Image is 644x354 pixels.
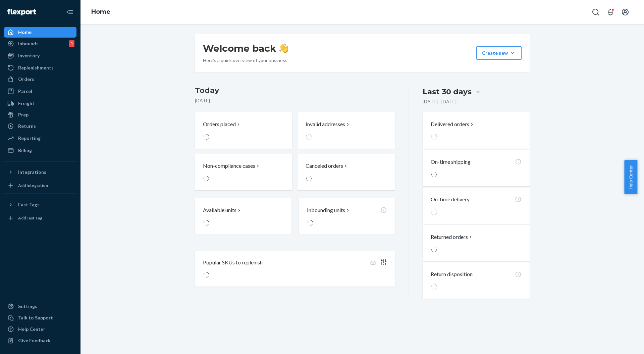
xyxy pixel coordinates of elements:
button: Canceled orders [298,154,395,190]
p: Canceled orders [306,162,343,170]
div: 1 [69,40,74,47]
ol: breadcrumbs [86,2,116,22]
div: Talk to Support [18,314,53,321]
button: Returned orders [431,233,473,241]
a: Parcel [4,86,76,97]
p: On-time shipping [431,158,471,166]
p: Non-compliance cases [203,162,255,170]
p: Invalid addresses [306,120,345,128]
p: Here’s a quick overview of your business [203,57,288,64]
img: Flexport logo [7,9,36,15]
div: Give Feedback [18,337,51,344]
p: [DATE] - [DATE] [423,98,457,105]
div: Settings [18,303,37,310]
div: Replenishments [18,64,54,71]
a: Home [91,8,110,15]
a: Freight [4,98,76,109]
div: Home [18,29,32,36]
h3: Today [195,85,395,96]
h1: Welcome back [203,42,288,54]
button: Give Feedback [4,335,76,346]
a: Add Integration [4,180,76,191]
div: Freight [18,100,35,107]
div: Add Fast Tag [18,215,42,221]
div: Parcel [18,88,32,95]
button: Non-compliance cases [195,154,292,190]
button: Delivered orders [431,120,475,128]
button: Fast Tags [4,199,76,210]
div: Last 30 days [423,87,472,97]
a: Help Center [4,324,76,335]
a: Inbounds1 [4,38,76,49]
a: Billing [4,145,76,156]
div: Billing [18,147,32,154]
p: [DATE] [195,97,395,104]
img: hand-wave emoji [279,44,288,53]
a: Add Fast Tag [4,213,76,223]
button: Open notifications [604,5,617,19]
button: Orders placed [195,112,292,149]
div: Reporting [18,135,41,142]
a: Reporting [4,133,76,144]
button: Help Center [624,160,637,194]
button: Invalid addresses [298,112,395,149]
button: Open account menu [619,5,632,19]
a: Home [4,27,76,38]
button: Inbounding units [299,198,395,235]
a: Replenishments [4,62,76,73]
p: Available units [203,206,236,214]
div: Add Integration [18,183,48,188]
p: Orders placed [203,120,236,128]
a: Returns [4,121,76,132]
button: Close Navigation [63,5,76,19]
p: On-time delivery [431,196,470,203]
button: Open Search Box [589,5,602,19]
div: Fast Tags [18,201,40,208]
a: Orders [4,74,76,85]
div: Inbounds [18,40,39,47]
div: Returns [18,123,36,130]
a: Talk to Support [4,312,76,323]
a: Settings [4,301,76,312]
div: Integrations [18,169,46,175]
p: Inbounding units [307,206,345,214]
div: Orders [18,76,34,83]
p: Popular SKUs to replenish [203,259,263,266]
a: Prep [4,109,76,120]
a: Inventory [4,50,76,61]
button: Integrations [4,167,76,178]
button: Available units [195,198,291,235]
div: Help Center [18,326,45,333]
div: Prep [18,111,29,118]
button: Create new [476,46,522,60]
p: Return disposition [431,270,473,278]
div: Inventory [18,52,40,59]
